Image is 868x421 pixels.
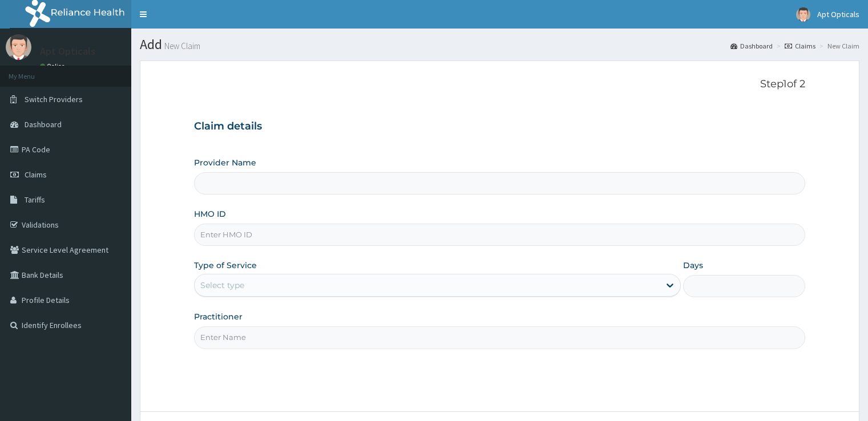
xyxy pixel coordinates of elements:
[194,224,805,246] input: Enter HMO ID
[6,34,31,60] img: User Image
[25,169,47,180] span: Claims
[194,120,805,133] h3: Claim details
[25,119,62,129] span: Dashboard
[683,260,703,271] label: Days
[817,9,859,19] span: Apt Opticals
[194,311,243,322] label: Practitioner
[194,78,805,91] p: Step 1 of 2
[25,195,45,205] span: Tariffs
[785,41,815,51] a: Claims
[730,41,773,51] a: Dashboard
[200,280,244,291] div: Select type
[796,7,810,22] img: User Image
[140,37,859,52] h1: Add
[25,94,83,104] span: Switch Providers
[194,208,226,220] label: HMO ID
[40,62,67,70] a: Online
[194,157,256,168] label: Provider Name
[162,42,200,50] small: New Claim
[194,260,257,271] label: Type of Service
[40,46,95,56] p: Apt Opticals
[817,41,859,51] li: New Claim
[194,326,805,349] input: Enter Name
